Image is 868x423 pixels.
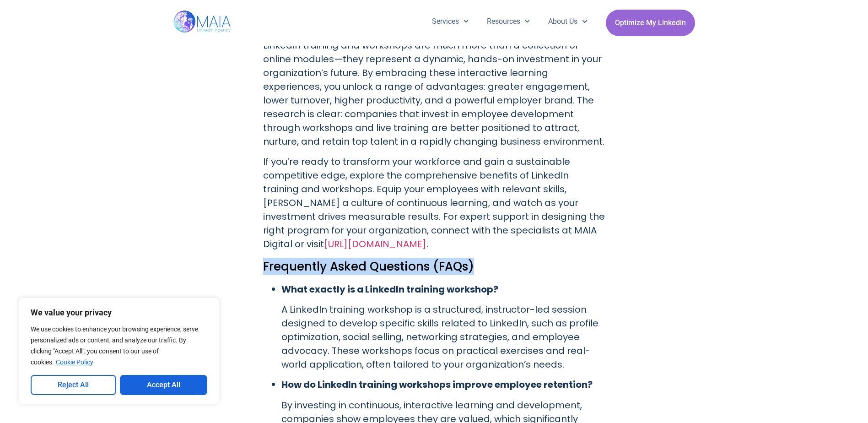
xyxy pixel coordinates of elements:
p: A LinkedIn training workshop is a structured, instructor-led session designed to develop specific... [281,303,605,371]
a: Services [423,10,478,33]
button: Reject All [31,375,116,395]
h2: Frequently Asked Questions (FAQs) [263,258,605,275]
a: Resources [478,10,539,33]
div: We value your privacy [18,298,220,405]
p: We value your privacy [31,307,207,318]
span: Optimize My Linkedin [615,14,686,32]
p: We use cookies to enhance your browsing experience, serve personalized ads or content, and analyz... [31,324,207,368]
button: Accept All [120,375,208,395]
strong: What exactly is a LinkedIn training workshop? [281,283,498,296]
a: Cookie Policy [55,358,94,366]
a: About Us [539,10,596,33]
strong: How do LinkedIn training workshops improve employee retention? [281,378,593,391]
a: Optimize My Linkedin [606,10,695,36]
a: [URL][DOMAIN_NAME] [324,238,426,250]
p: LinkedIn training and workshops are much more than a collection of online modules—they represent ... [263,38,605,148]
p: If you’re ready to transform your workforce and gain a sustainable competitive edge, explore the ... [263,155,605,251]
nav: Menu [423,10,597,33]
